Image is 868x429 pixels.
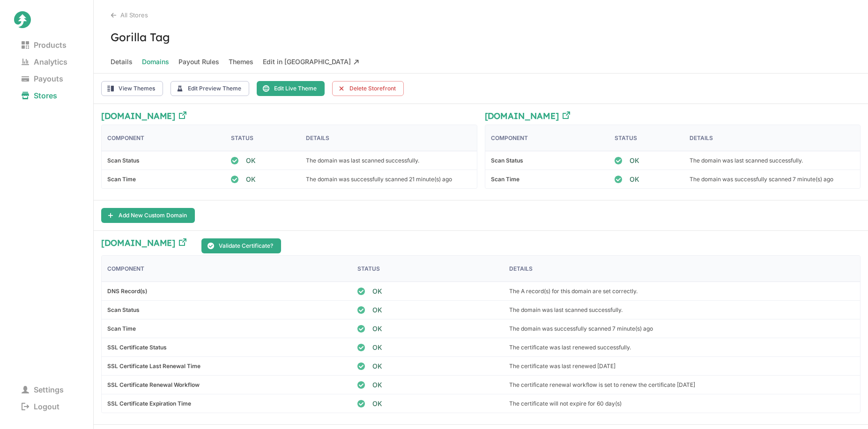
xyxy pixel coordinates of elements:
[111,55,133,68] span: Details
[201,238,281,253] button: Validate Certificate?
[504,256,860,281] div: Details
[509,362,616,370] p: The certificate was last renewed [DATE]
[14,55,75,68] span: Analytics
[630,176,639,183] span: OK
[300,125,476,151] div: Details
[107,362,200,370] b: SSL Certificate Last Renewal Time
[485,111,559,125] h3: [DOMAIN_NAME]
[485,111,570,125] a: [DOMAIN_NAME]
[509,288,638,295] p: The A record(s) for this domain are set correctly.
[630,157,639,164] span: OK
[107,306,140,313] b: Scan Status
[107,381,200,388] b: SSL Certificate Renewal Workflow
[107,176,136,183] b: Scan Time
[372,344,382,351] span: OK
[246,176,256,183] span: OK
[14,89,65,102] span: Stores
[107,288,147,295] b: DNS Record(s)
[372,400,382,407] span: OK
[14,383,71,396] span: Settings
[352,256,504,281] div: Status
[372,363,382,370] span: OK
[306,157,419,164] p: The domain was last scanned successfully.
[101,81,163,96] button: View Themes
[332,81,404,96] button: Delete Storefront
[14,400,67,413] span: Logout
[107,344,167,351] b: SSL Certificate Status
[101,238,175,251] h3: [DOMAIN_NAME]
[690,176,833,183] p: The domain was successfully scanned 7 minute(s) ago
[229,55,253,68] span: Themes
[107,400,191,407] b: SSL Certificate Expiration Time
[491,176,519,183] b: Scan Time
[101,111,175,125] h3: [DOMAIN_NAME]
[263,55,359,68] span: Edit in [GEOGRAPHIC_DATA]
[102,256,352,281] div: Component
[257,81,325,96] button: Edit Live Theme
[107,157,140,164] b: Scan Status
[509,381,695,388] p: The certificate renewal workflow is set to renew the certificate [DATE]
[101,208,195,223] button: Add New Custom Domain
[246,157,256,164] span: OK
[509,325,653,332] p: The domain was successfully scanned 7 minute(s) ago
[14,72,71,85] span: Payouts
[372,288,382,295] span: OK
[107,325,136,332] b: Scan Time
[94,30,868,44] h3: Gorilla Tag
[14,38,74,52] span: Products
[372,325,382,332] span: OK
[509,400,622,407] p: The certificate will not expire for 60 day(s)
[690,157,803,164] p: The domain was last scanned successfully.
[171,81,249,96] button: Edit Preview Theme
[372,382,382,388] span: OK
[102,125,225,151] div: Component
[142,55,169,68] span: Domains
[306,176,452,183] p: The domain was successfully scanned 21 minute(s) ago
[509,306,623,313] p: The domain was last scanned successfully.
[225,125,300,151] div: Status
[684,125,860,151] div: Details
[101,111,186,125] a: [DOMAIN_NAME]
[509,344,631,351] p: The certificate was last renewed successfully.
[372,307,382,313] span: OK
[485,125,609,151] div: Component
[491,157,523,164] b: Scan Status
[111,11,868,19] div: All Stores
[178,55,219,68] span: Payout Rules
[609,125,684,151] div: Status
[101,238,186,251] a: [DOMAIN_NAME]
